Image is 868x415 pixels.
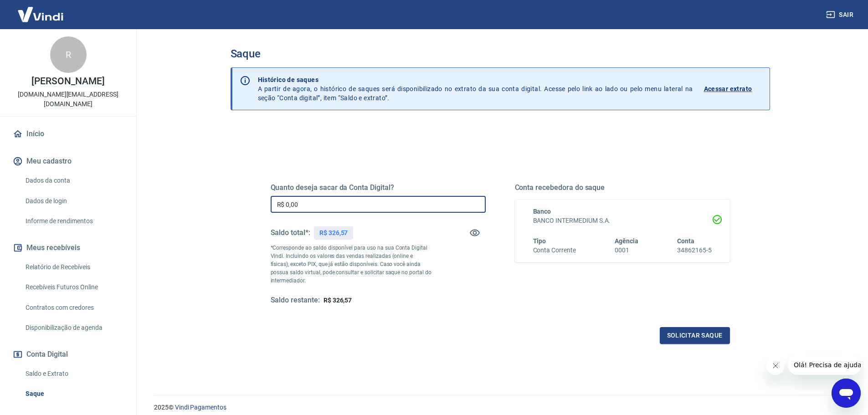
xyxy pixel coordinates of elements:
a: Saque [22,384,125,403]
iframe: Botão para abrir a janela de mensagens [832,379,861,408]
a: Saldo e Extrato [22,364,125,383]
p: R$ 326,57 [319,228,348,238]
a: Acessar extrato [704,75,762,102]
span: Banco [533,208,551,215]
a: Recebíveis Futuros Online [22,278,125,297]
h6: BANCO INTERMEDIUM S.A. [533,216,712,225]
div: R [50,36,87,73]
h6: 0001 [615,246,638,255]
h5: Quanto deseja sacar da Conta Digital? [271,183,486,192]
h3: Saque [231,47,770,60]
a: Dados de login [22,192,125,210]
span: Agência [615,237,638,245]
h6: Conta Corrente [533,246,576,255]
a: Início [11,124,125,144]
iframe: Mensagem da empresa [788,355,861,375]
button: Meus recebíveis [11,238,125,258]
p: 2025 © [154,403,846,412]
a: Relatório de Recebíveis [22,258,125,277]
button: Conta Digital [11,344,125,364]
a: Informe de rendimentos [22,212,125,231]
button: Sair [824,6,857,23]
span: Conta [677,237,694,245]
h5: Saldo restante: [271,296,320,305]
p: A partir de agora, o histórico de saques será disponibilizado no extrato da sua conta digital. Ac... [258,75,693,102]
button: Meu cadastro [11,151,125,171]
button: Solicitar saque [660,327,730,344]
p: *Corresponde ao saldo disponível para uso na sua Conta Digital Vindi. Incluindo os valores das ve... [271,244,432,285]
h5: Conta recebedora do saque [515,183,730,192]
p: [PERSON_NAME] [31,77,104,86]
p: [DOMAIN_NAME][EMAIL_ADDRESS][DOMAIN_NAME] [7,90,129,109]
iframe: Fechar mensagem [766,357,785,375]
a: Dados da conta [22,171,125,190]
span: Tipo [533,237,546,245]
h5: Saldo total*: [271,228,310,237]
img: Vindi [11,0,70,28]
h6: 34862165-5 [677,246,712,255]
a: Contratos com credores [22,298,125,317]
p: Acessar extrato [704,84,752,93]
p: Histórico de saques [258,75,693,84]
span: R$ 326,57 [324,297,352,304]
a: Vindi Pagamentos [175,404,226,411]
a: Disponibilização de agenda [22,318,125,337]
span: Olá! Precisa de ajuda? [5,6,77,14]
